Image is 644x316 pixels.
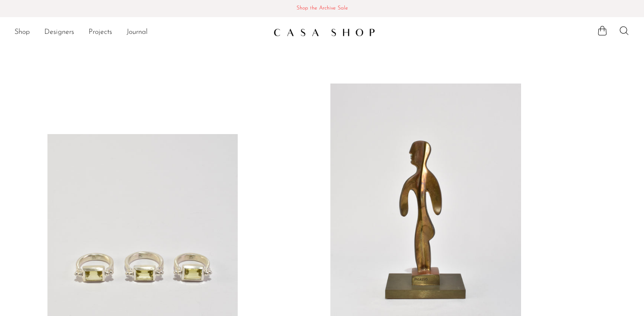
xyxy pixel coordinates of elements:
a: Projects [89,27,112,38]
span: Shop the Archive Sale [7,4,637,14]
ul: NEW HEADER MENU [14,25,266,40]
nav: Desktop navigation [14,25,266,40]
a: Shop [14,27,30,38]
a: Journal [127,27,148,38]
a: Designers [44,27,74,38]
